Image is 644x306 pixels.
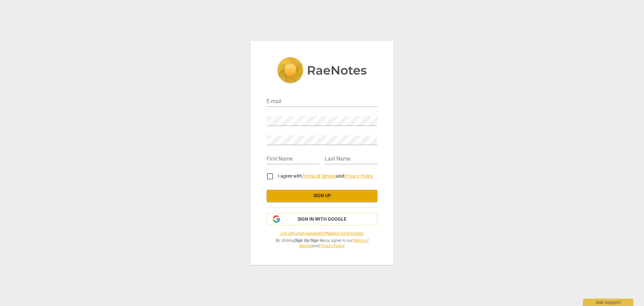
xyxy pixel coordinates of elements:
span: Sign in with Google [298,216,346,223]
span: I agree with and [278,173,373,179]
b: Sign In [311,238,323,243]
a: Resend confirmation [326,231,364,236]
span: By clicking / you agree to our and . [267,238,377,249]
a: Privacy Policy [344,173,373,179]
a: Log in [280,231,291,236]
b: Sign Up [295,238,309,243]
button: Sign up [267,190,377,202]
a: Forgot password? [292,231,325,236]
span: | | [267,231,377,236]
a: Terms of Service [299,238,369,249]
img: 5ac2273c67554f335776073100b6d88f.svg [277,57,367,85]
a: Privacy Policy [319,244,344,248]
div: Ask support [583,299,633,306]
a: Terms of Service [302,173,336,179]
span: Sign up [272,192,372,199]
button: Sign in with Google [267,213,377,226]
